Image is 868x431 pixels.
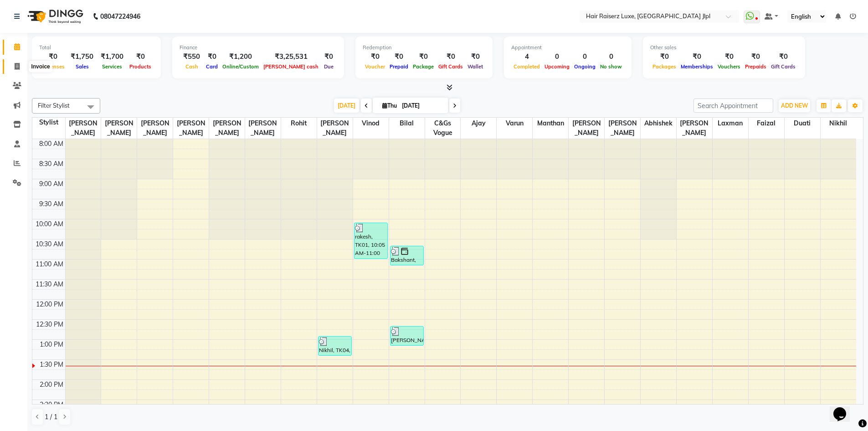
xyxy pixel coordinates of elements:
[353,118,389,129] span: Vinod
[830,395,859,422] iframe: chat widget
[511,63,542,70] span: Completed
[598,52,624,62] div: 0
[34,280,65,289] div: 11:30 AM
[180,52,204,62] div: ₹550
[743,52,769,62] div: ₹0
[411,52,436,62] div: ₹0
[572,52,598,62] div: 0
[354,223,387,259] div: rakesh, TK01, 10:05 AM-11:00 AM, Men- Head Shave,Men-[PERSON_NAME] Trim
[23,4,86,29] img: logo
[97,52,127,62] div: ₹1,700
[334,99,359,113] span: [DATE]
[399,99,445,113] input: 2025-09-04
[363,44,485,52] div: Redemption
[511,52,542,62] div: 4
[37,159,65,169] div: 8:30 AM
[127,63,154,70] span: Products
[465,52,485,62] div: ₹0
[38,400,65,410] div: 2:30 PM
[779,99,810,112] button: ADD NEW
[322,63,336,70] span: Due
[387,52,411,62] div: ₹0
[387,63,411,70] span: Prepaid
[511,44,624,52] div: Appointment
[821,118,856,129] span: Nikhil
[781,102,808,109] span: ADD NEW
[66,118,101,139] span: [PERSON_NAME]
[261,63,321,70] span: [PERSON_NAME] cash
[34,239,65,249] div: 10:30 AM
[100,4,140,29] b: 08047224946
[769,52,798,62] div: ₹0
[34,300,65,309] div: 12:00 PM
[542,63,572,70] span: Upcoming
[137,118,173,139] span: [PERSON_NAME]
[34,260,65,269] div: 11:00 AM
[425,118,461,139] span: C&Gs Vogue
[37,179,65,189] div: 9:00 AM
[389,118,425,129] span: Bilal
[39,44,154,52] div: Total
[678,52,715,62] div: ₹0
[101,118,137,139] span: [PERSON_NAME]
[436,52,465,62] div: ₹0
[127,52,154,62] div: ₹0
[321,52,337,62] div: ₹0
[533,118,568,129] span: Manthan
[785,118,820,129] span: Duati
[693,99,773,113] input: Search Appointment
[29,61,52,72] div: Invoice
[100,63,124,70] span: Services
[281,118,317,129] span: Rohit
[743,63,769,70] span: Prepaids
[390,246,423,265] div: Bakshant, TK02, 10:40 AM-11:10 AM, Men-[PERSON_NAME] Trim
[67,52,97,62] div: ₹1,750
[598,63,624,70] span: No show
[650,63,678,70] span: Packages
[245,118,281,139] span: [PERSON_NAME]
[73,63,91,70] span: Sales
[411,63,436,70] span: Package
[204,63,220,70] span: Card
[713,118,748,129] span: Laxman
[749,118,784,129] span: Faizal
[465,63,485,70] span: Wallet
[220,52,261,62] div: ₹1,200
[37,139,65,149] div: 8:00 AM
[38,380,65,389] div: 2:00 PM
[38,340,65,349] div: 1:00 PM
[542,52,572,62] div: 0
[318,337,351,355] div: Nikhil, TK04, 12:55 PM-01:25 PM, Men- Hair Cut & [PERSON_NAME] Trim
[317,118,353,139] span: [PERSON_NAME]
[180,44,337,52] div: Finance
[650,52,678,62] div: ₹0
[220,63,261,70] span: Online/Custom
[650,44,798,52] div: Other sales
[45,412,57,422] span: 1 / 1
[715,63,743,70] span: Vouchers
[38,360,65,369] div: 1:30 PM
[678,63,715,70] span: Memberships
[261,52,321,62] div: ₹3,25,531
[715,52,743,62] div: ₹0
[183,63,200,70] span: Cash
[572,63,598,70] span: Ongoing
[380,102,399,109] span: Thu
[363,63,387,70] span: Voucher
[569,118,604,139] span: [PERSON_NAME]
[390,327,423,345] div: [PERSON_NAME], TK03, 12:40 PM-01:10 PM, Men-[PERSON_NAME] Trim
[34,320,65,329] div: 12:30 PM
[34,219,65,229] div: 10:00 AM
[39,52,67,62] div: ₹0
[436,63,465,70] span: Gift Cards
[769,63,798,70] span: Gift Cards
[677,118,712,139] span: [PERSON_NAME]
[641,118,676,129] span: Abhishek
[363,52,387,62] div: ₹0
[461,118,496,129] span: Ajay
[173,118,209,139] span: [PERSON_NAME]
[497,118,532,129] span: Varun
[605,118,640,139] span: [PERSON_NAME]
[32,118,65,127] div: Stylist
[209,118,245,139] span: [PERSON_NAME]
